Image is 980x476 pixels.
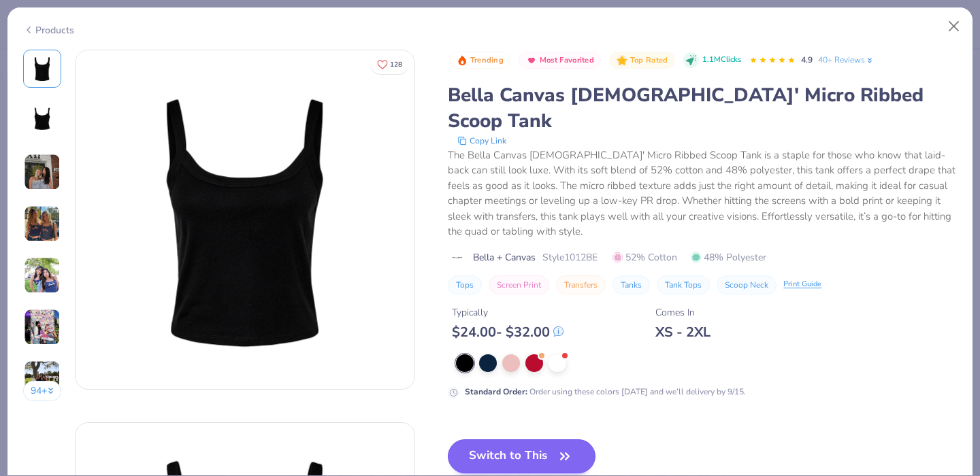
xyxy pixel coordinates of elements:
div: $ 24.00 - $ 32.00 [452,324,563,341]
img: Most Favorited sort [526,55,537,66]
span: 48% Polyester [691,250,766,265]
img: User generated content [24,360,61,397]
div: 4.9 Stars [749,50,796,71]
button: Tank Tops [657,275,710,294]
span: Trending [470,56,504,64]
span: Top Rated [630,56,668,64]
button: Switch to This [448,439,595,473]
span: 128 [390,61,402,68]
a: 40+ Reviews [818,54,875,66]
button: Like [371,54,408,74]
div: The Bella Canvas [DEMOGRAPHIC_DATA]' Micro Ribbed Scoop Tank is a staple for those who know that ... [448,148,957,239]
span: 52% Cotton [612,250,677,265]
img: Trending sort [457,55,468,66]
span: Bella + Canvas [473,250,536,265]
span: Most Favorited [540,56,594,64]
button: Tops [448,275,482,294]
button: Badge Button [449,52,510,69]
div: Order using these colors [DATE] and we’ll delivery by 9/15. [465,386,746,398]
span: 1.1M Clicks [702,54,741,66]
img: User generated content [24,205,61,242]
span: 4.9 [801,54,813,65]
img: brand logo [448,252,466,263]
div: Bella Canvas [DEMOGRAPHIC_DATA]' Micro Ribbed Scoop Tank [448,82,957,134]
span: Style 1012BE [542,250,598,265]
button: Badge Button [609,52,674,69]
img: Front [76,50,414,389]
button: Scoop Neck [717,275,777,294]
div: Products [23,23,74,37]
button: Transfers [556,275,606,294]
strong: Standard Order : [465,386,527,397]
img: Top Rated sort [617,55,627,66]
button: Screen Print [489,275,549,294]
div: Print Guide [783,279,821,290]
img: Front [26,52,59,85]
div: XS - 2XL [655,324,710,341]
button: Tanks [612,275,650,294]
div: Typically [452,305,563,320]
img: User generated content [24,154,61,190]
div: Comes In [655,305,710,320]
button: Badge Button [519,52,601,69]
img: Back [26,104,59,137]
button: 94+ [23,381,62,401]
img: User generated content [24,257,61,294]
button: copy to clipboard [453,134,510,148]
button: Close [941,14,967,39]
img: User generated content [24,309,61,345]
